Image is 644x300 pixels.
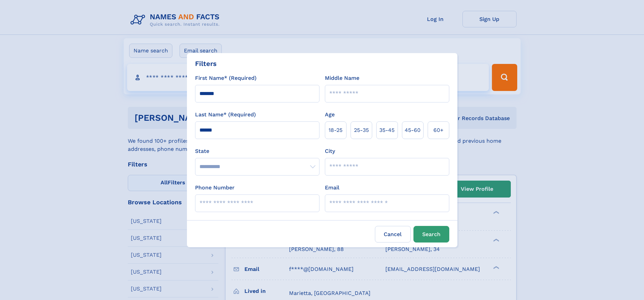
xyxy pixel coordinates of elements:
[379,126,395,134] span: 35‑45
[195,59,217,69] div: Filters
[329,126,342,134] span: 18‑25
[325,111,335,119] label: Age
[405,126,421,134] span: 45‑60
[325,74,359,82] label: Middle Name
[195,147,319,155] label: State
[325,184,339,192] label: Email
[195,111,256,119] label: Last Name* (Required)
[195,184,235,192] label: Phone Number
[195,74,257,82] label: First Name* (Required)
[413,226,449,243] button: Search
[354,126,369,134] span: 25‑35
[325,147,335,155] label: City
[433,126,444,134] span: 60+
[375,226,411,243] label: Cancel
